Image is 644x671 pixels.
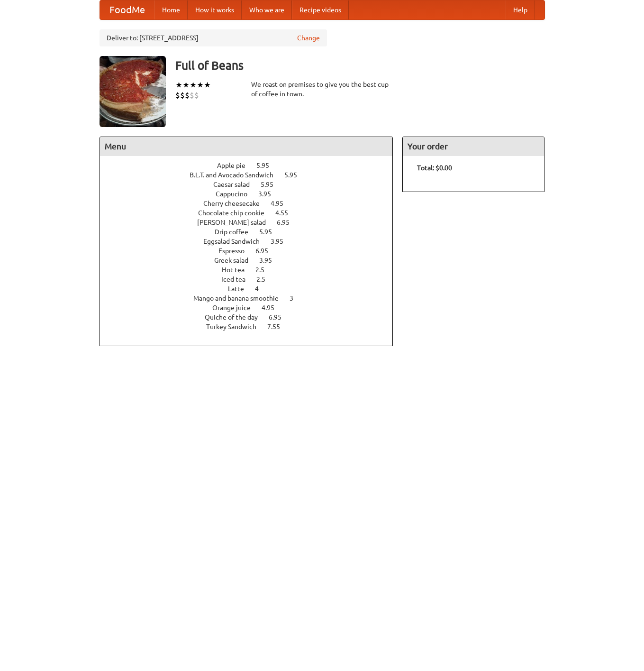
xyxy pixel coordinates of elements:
a: Help [506,0,535,19]
span: Cherry cheesecake [203,200,269,207]
span: 5.95 [256,162,279,169]
a: Mango and banana smoothie 3 [193,294,311,302]
span: Iced tea [221,276,255,283]
a: Latte 4 [228,285,276,293]
a: Change [297,33,320,43]
a: FoodMe [100,0,154,19]
a: [PERSON_NAME] salad 6.95 [197,219,307,226]
span: Hot tea [222,266,254,274]
span: 2.5 [255,266,274,274]
li: $ [190,90,194,101]
span: 6.95 [277,219,299,226]
a: Orange juice 4.95 [212,304,292,312]
a: Apple pie 5.95 [217,162,287,169]
li: ★ [175,80,182,90]
span: Quiche of the day [205,313,267,321]
span: Chocolate chip cookie [198,209,274,217]
span: Turkey Sandwich [206,323,266,331]
h4: Your order [403,137,544,156]
span: [PERSON_NAME] salad [197,219,275,226]
a: Turkey Sandwich 7.55 [206,323,298,331]
a: B.L.T. and Avocado Sandwich 5.95 [190,171,315,179]
li: $ [175,90,180,101]
span: 3.95 [271,238,293,245]
span: 2.5 [256,276,275,283]
span: Espresso [218,247,254,255]
span: 5.95 [284,171,307,179]
img: angular.jpg [100,56,166,127]
span: Mango and banana smoothie [193,294,288,302]
a: Quiche of the day 6.95 [205,313,299,321]
a: Home [154,0,188,19]
span: Cappucino [216,190,257,198]
span: 4.55 [275,209,298,217]
h4: Menu [100,137,393,156]
a: Eggsalad Sandwich 3.95 [203,238,301,245]
span: Caesar salad [213,181,259,188]
li: ★ [197,80,204,90]
span: Drip coffee [215,228,258,236]
a: Recipe videos [292,0,349,19]
span: 3 [290,294,303,302]
a: Caesar salad 5.95 [213,181,291,188]
a: Cappucino 3.95 [216,190,289,198]
li: $ [194,90,199,101]
li: ★ [190,80,197,90]
a: Who we are [242,0,292,19]
span: 3.95 [258,190,281,198]
div: We roast on premises to give you the best cup of coffee in town. [251,80,393,99]
li: $ [185,90,190,101]
a: Cherry cheesecake 4.95 [203,200,301,207]
li: ★ [182,80,190,90]
div: Deliver to: [STREET_ADDRESS] [100,29,327,46]
li: ★ [204,80,211,90]
a: Iced tea 2.5 [221,276,283,283]
span: 4.95 [271,200,293,207]
span: 4 [255,285,268,293]
span: Apple pie [217,162,255,169]
span: Eggsalad Sandwich [203,238,269,245]
b: Total: $0.00 [417,164,452,172]
span: 4.95 [262,304,284,312]
span: 3.95 [259,257,281,264]
h3: Full of Beans [175,56,545,75]
a: Chocolate chip cookie 4.55 [198,209,306,217]
span: 6.95 [269,313,291,321]
li: $ [180,90,185,101]
span: Latte [228,285,254,293]
a: How it works [188,0,242,19]
span: 7.55 [267,323,290,331]
a: Espresso 6.95 [218,247,286,255]
span: Orange juice [212,304,260,312]
span: Greek salad [214,257,258,264]
span: B.L.T. and Avocado Sandwich [190,171,283,179]
a: Drip coffee 5.95 [215,228,290,236]
span: 5.95 [261,181,283,188]
span: 5.95 [259,228,281,236]
a: Greek salad 3.95 [214,257,290,264]
a: Hot tea 2.5 [222,266,282,274]
span: 6.95 [255,247,278,255]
